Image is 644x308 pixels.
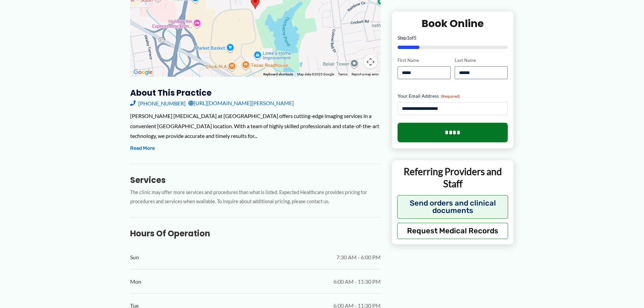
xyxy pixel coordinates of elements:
[397,165,508,190] p: Referring Providers and Staff
[407,35,409,41] span: 1
[333,277,381,287] span: 6:00 AM - 11:30 PM
[132,68,154,77] img: Google
[397,195,508,218] button: Send orders and clinical documents
[336,252,381,262] span: 7:30 AM - 6:00 PM
[130,277,141,287] span: Mon
[398,93,508,99] label: Your Email Address
[414,35,416,41] span: 5
[130,111,381,141] div: [PERSON_NAME] [MEDICAL_DATA] at [GEOGRAPHIC_DATA] offers cutting-edge imaging services in a conve...
[441,94,460,99] span: (Required)
[398,17,508,30] h2: Book Online
[398,57,451,64] label: First Name
[338,72,348,76] a: Terms (opens in new tab)
[188,98,294,108] a: [URL][DOMAIN_NAME][PERSON_NAME]
[130,88,381,98] h3: About this practice
[130,98,186,108] a: [PHONE_NUMBER]
[130,228,381,239] h3: Hours of Operation
[130,252,139,262] span: Sun
[397,222,508,239] button: Request Medical Records
[398,35,508,40] p: Step of
[263,72,293,77] button: Keyboard shortcuts
[352,72,379,76] a: Report a map error
[364,55,377,69] button: Map camera controls
[130,144,155,152] button: Read More
[297,72,334,76] span: Map data ©2025 Google
[130,188,381,206] p: The clinic may offer more services and procedures than what is listed. Expected Healthcare provid...
[130,175,381,185] h3: Services
[132,68,154,77] a: Open this area in Google Maps (opens a new window)
[455,57,508,64] label: Last Name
